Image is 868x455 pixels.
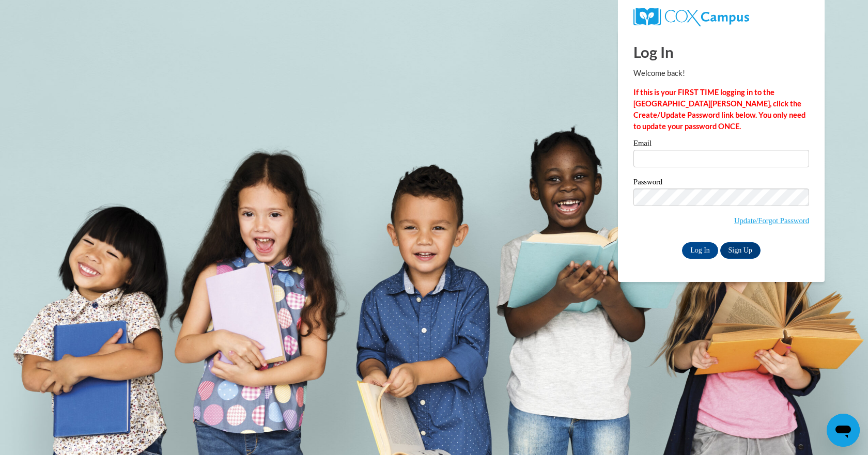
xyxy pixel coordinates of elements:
strong: If this is your FIRST TIME logging in to the [GEOGRAPHIC_DATA][PERSON_NAME], click the Create/Upd... [633,88,805,131]
a: Sign Up [720,242,761,259]
p: Welcome back! [633,68,809,79]
label: Email [633,139,809,150]
iframe: Button to launch messaging window [827,414,860,447]
input: Log In [682,242,718,259]
a: COX Campus [633,8,809,26]
img: COX Campus [633,8,749,26]
a: Update/Forgot Password [734,216,809,225]
h1: Log In [633,41,809,62]
label: Password [633,178,809,189]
